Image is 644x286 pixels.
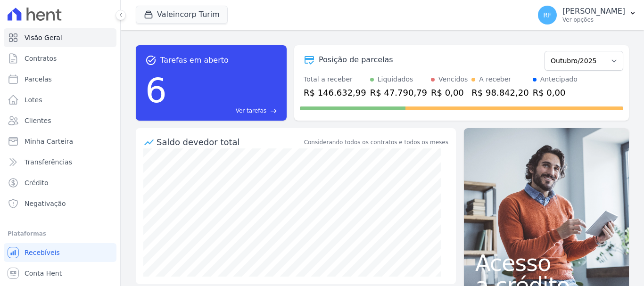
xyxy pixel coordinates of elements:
[4,132,116,151] a: Minha Carteira
[533,86,578,99] div: R$ 0,00
[319,54,393,65] div: Posição de parcelas
[25,269,62,278] span: Conta Hent
[304,138,448,147] div: Considerando todos os contratos e todos os meses
[562,16,625,24] p: Ver opções
[370,86,427,99] div: R$ 47.790,79
[270,107,277,114] span: east
[479,74,511,84] div: A receber
[145,55,157,66] span: task_alt
[431,86,468,99] div: R$ 0,00
[4,173,116,192] a: Crédito
[4,243,116,262] a: Recebíveis
[25,33,62,42] span: Visão Geral
[160,55,229,66] span: Tarefas em aberto
[543,12,552,18] span: RF
[25,157,72,167] span: Transferências
[4,28,116,47] a: Visão Geral
[236,106,266,115] span: Ver tarefas
[157,136,302,148] div: Saldo devedor total
[475,252,618,274] span: Acesso
[25,116,51,125] span: Clientes
[304,86,366,99] div: R$ 146.632,99
[25,137,73,146] span: Minha Carteira
[4,49,116,68] a: Contratos
[471,86,528,99] div: R$ 98.842,20
[25,95,42,105] span: Lotes
[530,2,644,28] button: RF [PERSON_NAME] Ver opções
[25,54,57,63] span: Contratos
[4,111,116,130] a: Clientes
[4,153,116,172] a: Transferências
[4,70,116,89] a: Parcelas
[562,7,625,16] p: [PERSON_NAME]
[8,228,113,239] div: Plataformas
[25,199,66,208] span: Negativação
[136,6,228,24] button: Valeincorp Turim
[145,66,167,115] div: 6
[25,178,49,188] span: Crédito
[4,194,116,213] a: Negativação
[25,248,60,257] span: Recebíveis
[438,74,468,84] div: Vencidos
[378,74,413,84] div: Liquidados
[171,106,277,115] a: Ver tarefas east
[25,74,52,84] span: Parcelas
[4,90,116,109] a: Lotes
[540,74,578,84] div: Antecipado
[4,264,116,283] a: Conta Hent
[304,74,366,84] div: Total a receber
